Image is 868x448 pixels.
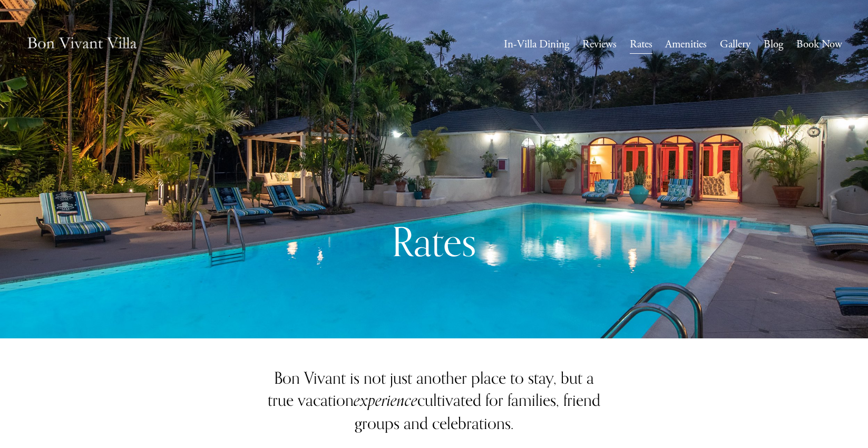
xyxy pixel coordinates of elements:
[630,35,652,55] a: Rates
[26,26,138,63] img: Caribbean Vacation Rental | Bon Vivant Villa
[720,35,750,55] a: Gallery
[266,367,602,434] h3: Bon Vivant is not just another place to stay, but a true vacation cultivated for families, friend...
[764,35,783,55] a: Blog
[354,387,417,414] em: experience
[334,217,534,266] h1: Rates
[582,35,617,55] a: Reviews
[665,35,707,55] a: Amenities
[504,35,569,55] a: In-Villa Dining
[796,35,842,55] a: Book Now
